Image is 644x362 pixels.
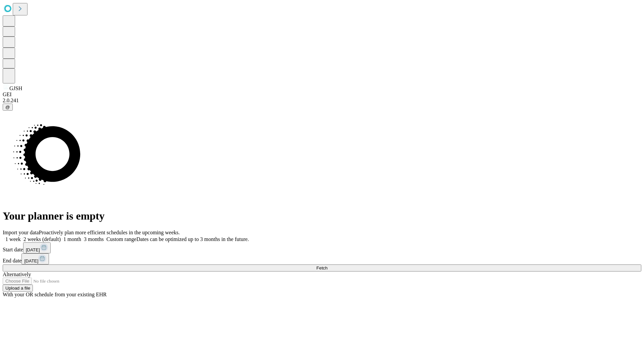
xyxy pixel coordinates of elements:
div: Start date [3,242,641,253]
span: Custom range [106,236,136,242]
span: 3 months [84,236,104,242]
h1: Your planner is empty [3,210,641,222]
button: Upload a file [3,285,33,292]
span: With your OR schedule from your existing EHR [3,292,107,297]
span: 2 weeks (default) [23,236,61,242]
button: @ [3,104,13,111]
span: [DATE] [26,247,40,252]
span: 1 week [5,236,21,242]
span: [DATE] [24,258,38,263]
span: GJSH [9,85,22,91]
div: GEI [3,92,641,98]
div: End date [3,253,641,264]
span: Dates can be optimized up to 3 months in the future. [137,236,249,242]
span: @ [5,105,10,110]
button: Fetch [3,264,641,271]
span: Import your data [3,230,39,235]
span: 1 month [63,236,81,242]
span: Proactively plan more efficient schedules in the upcoming weeks. [39,230,180,235]
span: Alternatively [3,271,31,277]
div: 2.0.241 [3,98,641,104]
button: [DATE] [21,253,49,264]
span: Fetch [316,265,327,270]
button: [DATE] [23,242,51,253]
